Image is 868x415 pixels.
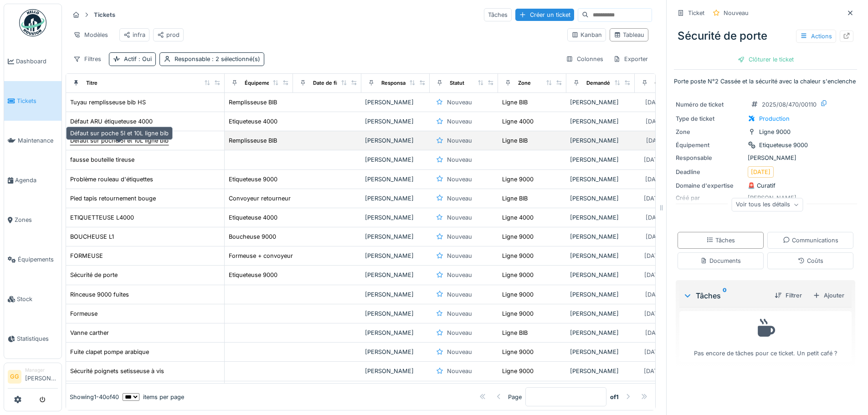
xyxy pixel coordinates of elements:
div: ETIQUETTEUSE L4000 [70,213,134,222]
div: Production [759,114,790,123]
div: [DATE] @ 16:17:13 [646,136,692,145]
span: Zones [15,215,58,224]
div: [PERSON_NAME] [570,213,631,222]
div: prod [157,31,180,39]
div: Filtrer [771,289,806,302]
div: [PERSON_NAME] [365,348,426,356]
div: Ligne BIB [502,328,528,337]
div: Convoyeur retourneur [229,194,291,203]
div: 2025/08/470/00110 [762,100,817,109]
div: [DATE] @ 07:57:25 [644,309,694,318]
span: Tickets [17,97,58,105]
div: Remplisseuse BIB [229,98,277,107]
div: Formeuse [70,309,98,318]
div: Kanban [571,31,602,39]
div: Etiqueteuse 9000 [759,141,808,149]
div: Nouveau [447,328,472,337]
div: [PERSON_NAME] [570,251,631,260]
div: [DATE] @ 16:18:46 [645,98,693,107]
span: : 2 sélectionné(s) [210,56,260,62]
div: [PERSON_NAME] [570,348,631,356]
div: [PERSON_NAME] [570,309,631,318]
a: Équipements [4,240,62,279]
div: [DATE] @ 07:22:40 [644,194,694,203]
div: Ligne 9000 [502,309,534,318]
div: Ligne 9000 [502,348,534,356]
div: [PERSON_NAME] [570,117,631,126]
div: [PERSON_NAME] [365,290,426,299]
div: Date de fin prévue [313,79,359,87]
div: Ligne 9000 [502,175,534,184]
div: [DATE] @ 08:01:31 [645,328,693,337]
div: [DATE] @ 10:18:47 [645,290,693,299]
div: Ligne BIB [502,194,528,203]
div: Ligne 9000 [502,232,534,241]
li: GG [8,370,21,384]
div: Nouveau [447,117,472,126]
div: Ligne BIB [502,136,528,145]
div: Tuyau remplisseuse bib HS [70,98,146,107]
div: [PERSON_NAME] [676,154,855,162]
div: [DATE] @ 16:05:53 [644,251,693,260]
div: Défaut sur poche 5l et 10L ligne bib [70,136,169,145]
div: Zone [518,79,531,87]
div: [DATE] @ 08:03:41 [644,348,693,356]
div: Nouveau [447,98,472,107]
div: [PERSON_NAME] [365,136,426,145]
div: Ligne 4000 [502,213,534,222]
div: Nouveau [447,271,472,279]
div: Tâches [706,236,735,245]
div: Sécurité de porte [674,24,857,48]
div: Nouveau [447,213,472,222]
div: Voir tous les détails [732,198,803,211]
div: BOUCHEUSE L1 [70,232,114,241]
div: Ligne 9000 [502,290,534,299]
strong: Tickets [90,10,119,19]
div: Documents [700,256,741,265]
div: Titre [86,79,98,87]
div: Ligne 9000 [502,251,534,260]
div: infra [123,31,145,39]
div: [DATE] @ 15:13:10 [646,232,692,241]
div: [DATE] @ 08:21:11 [646,213,692,222]
div: Demandé par [586,79,619,87]
div: [PERSON_NAME] [365,367,426,375]
div: Type de ticket [676,114,744,123]
div: [PERSON_NAME] [365,155,426,164]
div: [PERSON_NAME] [570,328,631,337]
div: Sécurité poignets setisseuse à vis [70,367,164,375]
div: [PERSON_NAME] [570,194,631,203]
span: Dashboard [16,57,58,66]
div: Nouveau [447,251,472,260]
a: GG Manager[PERSON_NAME] [8,367,58,389]
div: [DATE] @ 09:12:25 [644,271,693,279]
div: Domaine d'expertise [676,181,744,190]
div: Ligne 9000 [502,271,534,279]
div: Deadline [676,168,744,176]
div: Nouveau [447,136,472,145]
div: Ligne BIB [502,98,528,107]
div: Tâches [484,8,512,21]
div: Équipement [676,141,744,149]
div: Zone [676,128,744,136]
div: Manager [25,367,58,374]
div: Nouveau [447,175,472,184]
div: [PERSON_NAME] [570,155,631,164]
div: Actif [124,55,152,63]
div: Etiqueteuse 4000 [229,117,277,126]
div: Créer un ticket [515,9,574,21]
span: Agenda [15,176,58,184]
div: [PERSON_NAME] [365,271,426,279]
div: Nouveau [447,290,472,299]
div: Nouveau [447,367,472,375]
div: Etiqueteuse 9000 [229,175,277,184]
div: Nouveau [447,232,472,241]
div: Numéro de ticket [676,100,744,109]
span: Stock [17,295,58,303]
div: [PERSON_NAME] [570,367,631,375]
div: Ligne 9000 [759,128,791,136]
div: [PERSON_NAME] [365,213,426,222]
div: Responsable [381,79,413,87]
div: FORMEUSE [70,251,103,260]
div: [PERSON_NAME] [570,290,631,299]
